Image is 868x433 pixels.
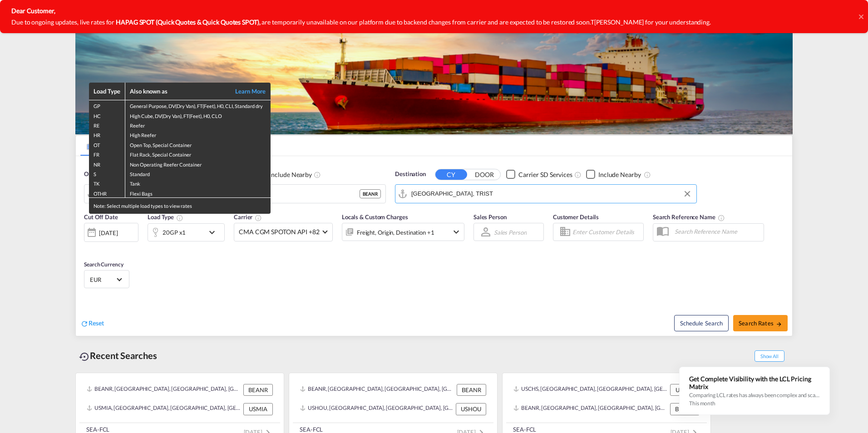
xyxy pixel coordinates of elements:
[125,178,271,187] td: Tank
[125,149,271,158] td: Flat Rack, Special Container
[225,87,266,95] a: Learn More
[89,83,125,100] th: Load Type
[89,139,125,149] td: OT
[125,159,271,168] td: Non Operating Reefer Container
[89,120,125,129] td: RE
[89,178,125,187] td: TK
[89,159,125,168] td: NR
[89,149,125,158] td: FR
[89,168,125,178] td: S
[89,110,125,120] td: HC
[125,168,271,178] td: Standard
[125,188,271,198] td: Flexi Bags
[125,100,271,110] td: General Purpose, DV(Dry Van), FT(Feet), H0, CLI, Standard dry
[125,110,271,120] td: High Cube, DV(Dry Van), FT(Feet), H0, CLO
[125,129,271,139] td: High Reefer
[130,87,225,95] div: Also known as
[125,139,271,149] td: Open Top, Special Container
[89,188,125,198] td: OTHR
[125,120,271,129] td: Reefer
[89,129,125,139] td: HR
[89,198,271,214] div: Note: Select multiple load types to view rates
[89,100,125,110] td: GP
